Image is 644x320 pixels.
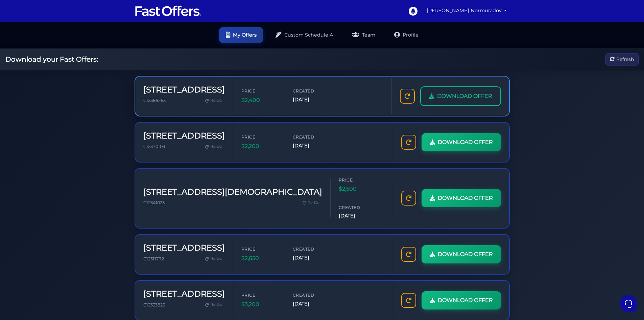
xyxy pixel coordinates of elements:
[84,95,124,100] a: Open Help Center
[300,198,322,207] a: Re-Do
[22,49,35,62] img: dark
[308,200,319,206] span: Re-Do
[49,72,95,77] span: Start a Conversation
[422,189,501,207] a: DOWNLOAD OFFER
[143,85,225,95] h3: [STREET_ADDRESS]
[241,134,282,140] span: Price
[11,95,46,100] span: Find an Answer
[143,256,164,261] span: C12311772
[422,133,501,151] a: DOWNLOAD OFFER
[143,187,322,197] h3: [STREET_ADDRESS][DEMOGRAPHIC_DATA]
[5,55,98,63] h2: Download your Fast Offers:
[143,200,165,205] span: C12341023
[345,27,382,43] a: Team
[143,131,225,141] h3: [STREET_ADDRESS]
[210,256,222,262] span: Re-Do
[339,212,379,220] span: [DATE]
[143,98,166,103] span: C12386263
[422,245,501,263] a: DOWNLOAD OFFER
[210,144,222,150] span: Re-Do
[109,38,124,43] a: See all
[422,291,501,310] a: DOWNLOAD OFFER
[11,49,24,62] img: dark
[424,4,510,17] a: [PERSON_NAME] Normuradov
[241,96,282,105] span: $2,400
[11,68,124,81] button: Start a Conversation
[339,204,379,211] span: Created
[339,177,379,183] span: Price
[88,217,130,233] button: Help
[241,300,282,309] span: $3,200
[339,185,379,193] span: $2,500
[143,302,165,307] span: C12333825
[202,142,225,151] a: Re-Do
[293,88,333,94] span: Created
[293,142,333,150] span: [DATE]
[420,86,501,106] a: DOWNLOAD OFFER
[210,98,222,104] span: Re-Do
[143,243,225,253] h3: [STREET_ADDRESS]
[616,56,634,63] span: Refresh
[438,250,493,259] span: DOWNLOAD OFFER
[143,289,225,299] h3: [STREET_ADDRESS]
[241,246,282,252] span: Price
[219,27,263,43] a: My Offers
[5,217,47,233] button: Home
[5,5,114,27] h2: Hello [PERSON_NAME] 👋
[293,300,333,308] span: [DATE]
[387,27,425,43] a: Profile
[241,142,282,151] span: $2,200
[105,227,114,233] p: Help
[437,92,492,101] span: DOWNLOAD OFFER
[293,292,333,298] span: Created
[202,96,225,105] a: Re-Do
[202,254,225,263] a: Re-Do
[241,88,282,94] span: Price
[20,227,32,233] p: Home
[15,109,111,116] input: Search for an Article...
[438,138,493,147] span: DOWNLOAD OFFER
[269,27,340,43] a: Custom Schedule A
[293,96,333,104] span: [DATE]
[438,194,493,202] span: DOWNLOAD OFFER
[605,53,639,66] button: Refresh
[202,300,225,309] a: Re-Do
[293,134,333,140] span: Created
[143,144,165,149] span: C12370103
[618,294,639,314] iframe: Customerly Messenger Launcher
[293,246,333,252] span: Created
[58,227,77,233] p: Messages
[241,254,282,263] span: $2,650
[241,292,282,298] span: Price
[293,254,333,262] span: [DATE]
[210,302,222,308] span: Re-Do
[11,38,55,43] span: Your Conversations
[47,217,89,233] button: Messages
[438,296,493,305] span: DOWNLOAD OFFER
